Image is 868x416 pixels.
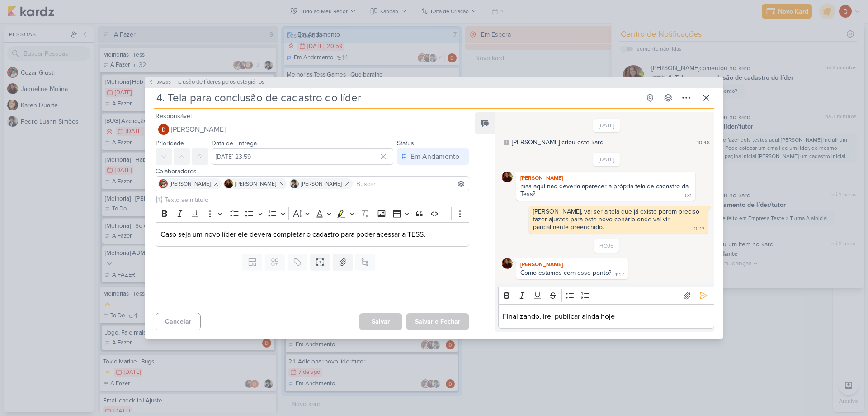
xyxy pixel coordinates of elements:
label: Prioridade [156,139,184,147]
input: Kard Sem Título [154,90,640,106]
div: [PERSON_NAME], vai ser a tela que já existe porem preciso fazer ajustes para este novo cenário on... [533,208,701,231]
div: Colaboradores [156,167,469,176]
input: Texto sem título [163,195,469,205]
label: Responsável [156,112,192,120]
img: Jaqueline Molina [502,258,513,269]
span: Inclusão de líderes pelos estagiários [174,78,264,87]
div: [PERSON_NAME] [518,173,693,182]
span: [PERSON_NAME] [301,180,342,188]
p: Finalizando, irei publicar ainda hoje [503,311,709,322]
div: 9:31 [684,192,692,200]
div: [PERSON_NAME] [518,260,626,269]
span: [PERSON_NAME] [235,180,276,188]
span: [PERSON_NAME] [170,180,211,188]
img: Pedro Luahn Simões [290,179,299,188]
span: [PERSON_NAME] [171,124,226,135]
img: Jaqueline Molina [502,172,513,182]
img: Davi Elias Teixeira [158,124,169,135]
button: Cancelar [156,313,201,330]
img: Cezar Giusti [159,179,168,188]
div: 11:17 [615,271,624,278]
div: Editor editing area: main [498,304,714,329]
label: Status [397,139,414,147]
div: 10:12 [694,225,704,233]
img: Jaqueline Molina [224,179,233,188]
div: Em Andamento [410,151,459,162]
div: [PERSON_NAME] criou este kard [512,138,604,147]
div: Editor toolbar [156,205,469,222]
div: Como estamos com esse ponto? [520,269,611,277]
div: 10:48 [697,139,710,147]
input: Select a date [212,148,393,165]
div: Editor editing area: main [156,222,469,247]
span: JM255 [156,79,172,86]
button: JM255 Inclusão de líderes pelos estagiários [148,78,264,87]
div: Editor toolbar [498,287,714,304]
p: Caso seja um novo líder ele devera completar o cadastro para poder acessar a TESS. [160,229,464,240]
div: mas aqui nao deveria aparecer a própria tela de cadastro da Tess? [520,182,690,198]
input: Buscar [354,178,467,189]
button: Em Andamento [397,148,469,165]
label: Data de Entrega [212,139,257,147]
button: [PERSON_NAME] [156,121,469,138]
